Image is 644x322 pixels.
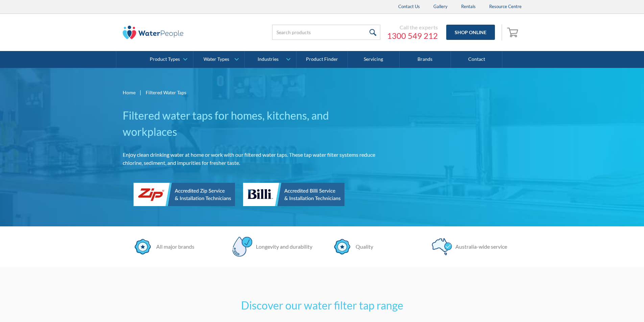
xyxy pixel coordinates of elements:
a: Product Finder [296,51,348,68]
div: Industries [258,56,279,62]
h1: Filtered water taps for homes, kitchens, and workplaces [123,107,382,140]
img: The Water People [123,26,184,39]
iframe: podium webchat widget bubble [590,288,644,322]
a: Shop Online [446,25,495,40]
a: Industries [245,51,296,68]
div: Call the experts [387,24,438,31]
div: Water Types [204,56,229,62]
a: Contact [451,51,502,68]
a: 1300 549 212 [387,31,438,41]
a: Water Types [193,51,244,68]
div: All major brands [153,243,194,251]
a: Servicing [348,51,399,68]
div: Australia-wide service [452,243,507,251]
div: Product Types [150,56,180,62]
a: Open cart [505,24,522,41]
p: Enjoy clean drinking water at home or work with our filtered water taps. These tap water filter s... [123,151,382,167]
a: Brands [400,51,451,68]
a: Product Types [142,51,193,68]
div: | [139,88,142,96]
div: Quality [352,243,373,251]
a: Home [123,89,136,96]
div: Longevity and durability [253,243,312,251]
h2: Discover our water filter tap range [190,297,454,314]
input: Search products [272,25,380,40]
div: Filtered Water Taps [146,89,186,96]
img: shopping cart [507,27,520,38]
